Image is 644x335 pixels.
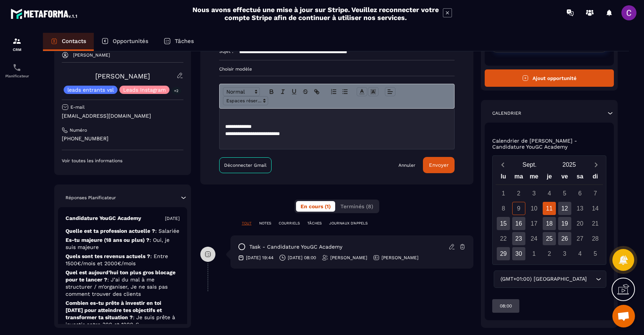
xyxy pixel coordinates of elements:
[219,48,233,54] p: Sujet :
[340,203,373,209] span: Terminés (8)
[43,33,94,51] a: Contacts
[94,33,156,51] a: Opportunités
[497,247,510,260] div: 29
[511,171,526,184] div: ma
[512,202,525,215] div: 9
[492,138,606,150] p: Calendrier de [PERSON_NAME] - Candidature YouGC Academy
[512,217,525,230] div: 16
[543,232,556,245] div: 25
[336,201,378,212] button: Terminés (8)
[296,201,335,212] button: En cours (1)
[558,202,571,215] div: 12
[2,57,32,84] a: schedulerschedulerPlanificateur
[62,112,183,120] p: [EMAIL_ADDRESS][DOMAIN_NAME]
[307,221,322,226] p: TÂCHES
[67,87,114,92] p: leads entrants vsl
[543,247,556,260] div: 2
[301,203,331,209] span: En cours (1)
[155,228,179,234] span: : Salariée
[527,217,540,230] div: 17
[497,187,510,200] div: 1
[11,7,78,20] img: logo
[66,300,180,328] p: Combien es-tu prête à investir en toi [DATE] pour atteindre tes objectifs et transformer ta situa...
[66,237,180,251] p: Es-tu majeure (18 ans ou plus) ?
[12,37,21,46] img: formation
[549,158,589,171] button: Open years overlay
[543,187,556,200] div: 4
[2,48,32,52] p: CRM
[192,6,439,22] h2: Nous avons effectué une mise à jour sur Stripe. Veuillez reconnecter votre compte Stripe afin de ...
[510,158,549,171] button: Open months overlay
[249,243,342,250] p: task - Candidature YouGC Academy
[62,158,183,164] p: Voir toutes les informations
[573,217,586,230] div: 20
[66,227,180,235] p: Quelle est ta profession actuelle ?
[2,74,32,78] p: Planificateur
[496,171,603,260] div: Calendar wrapper
[542,171,557,184] div: je
[526,171,542,184] div: me
[496,171,511,184] div: lu
[512,247,525,260] div: 30
[527,202,540,215] div: 10
[66,253,180,267] p: Quels sont tes revenus actuels ?
[512,232,525,245] div: 23
[382,255,418,261] p: [PERSON_NAME]
[558,232,571,245] div: 26
[2,31,32,57] a: formationformationCRM
[557,171,572,184] div: ve
[259,221,271,226] p: NOTES
[543,202,556,215] div: 11
[497,217,510,230] div: 15
[62,135,183,142] p: [PHONE_NUMBER]
[288,255,316,261] p: [DATE] 08:00
[512,187,525,200] div: 2
[73,52,110,58] p: [PERSON_NAME]
[527,247,540,260] div: 1
[573,187,586,200] div: 6
[66,195,116,201] p: Réponses Planificateur
[219,157,272,173] a: Déconnecter Gmail
[156,33,201,51] a: Tâches
[242,221,252,226] p: TOUT
[95,72,150,80] a: [PERSON_NAME]
[123,87,166,92] p: Leads Instagram
[572,171,588,184] div: sa
[589,160,603,170] button: Next month
[113,38,148,45] p: Opportunités
[165,215,180,221] p: [DATE]
[588,275,594,283] input: Search for option
[12,63,21,72] img: scheduler
[558,187,571,200] div: 5
[497,202,510,215] div: 8
[398,162,415,168] a: Annuler
[66,277,168,297] span: : J’ai du mal à me structurer / m’organiser, Je ne sais pas comment trouver des clients
[558,247,571,260] div: 3
[612,305,635,327] div: Ouvrir le chat
[496,187,603,260] div: Calendar days
[588,171,603,184] div: di
[527,232,540,245] div: 24
[573,202,586,215] div: 13
[423,157,455,173] button: Envoyer
[499,275,588,283] span: (GMT+01:00) [GEOGRAPHIC_DATA]
[485,69,614,87] button: Ajout opportunité
[279,221,300,226] p: COURRIELS
[558,217,571,230] div: 19
[175,38,194,45] p: Tâches
[573,247,586,260] div: 4
[330,255,367,261] p: [PERSON_NAME]
[494,270,606,288] div: Search for option
[500,303,512,309] p: 08:00
[589,247,602,260] div: 5
[573,232,586,245] div: 27
[589,187,602,200] div: 7
[246,255,273,261] p: [DATE] 19:44
[527,187,540,200] div: 3
[66,269,180,298] p: Quel est aujourd’hui ton plus gros blocage pour te lancer ?
[329,221,368,226] p: JOURNAUX D'APPELS
[66,215,141,222] p: Candidature YouGC Academy
[543,217,556,230] div: 18
[62,38,86,45] p: Contacts
[589,217,602,230] div: 21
